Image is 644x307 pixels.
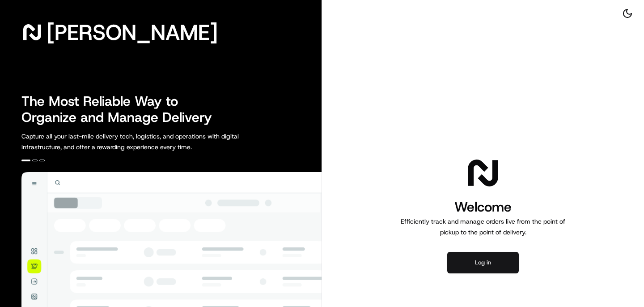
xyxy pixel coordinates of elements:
span: [PERSON_NAME] [47,23,218,41]
button: Log in [447,252,519,273]
p: Efficiently track and manage orders live from the point of pickup to the point of delivery. [397,216,569,238]
p: Capture all your last-mile delivery tech, logistics, and operations with digital infrastructure, ... [21,131,279,152]
h2: The Most Reliable Way to Organize and Manage Delivery [21,93,222,125]
h1: Welcome [397,198,569,216]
